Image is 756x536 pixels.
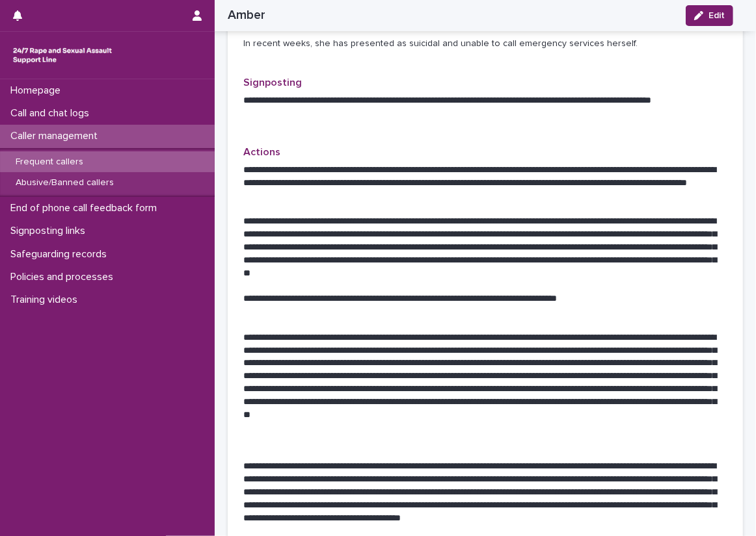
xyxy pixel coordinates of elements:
[10,42,115,68] img: rhQMoQhaT3yELyF149Cw
[5,271,124,283] p: Policies and processes
[5,225,96,237] p: Signposting links
[5,84,71,97] p: Homepage
[5,248,117,261] p: Safeguarding records
[5,294,88,306] p: Training videos
[5,202,167,214] p: End of phone call feedback form
[5,130,108,142] p: Caller management
[686,5,733,26] button: Edit
[243,147,280,157] span: Actions
[5,157,94,168] p: Frequent callers
[5,177,124,188] p: Abusive/Banned callers
[228,8,265,23] h2: Amber
[709,11,725,20] span: Edit
[243,77,302,88] span: Signposting
[5,107,100,120] p: Call and chat logs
